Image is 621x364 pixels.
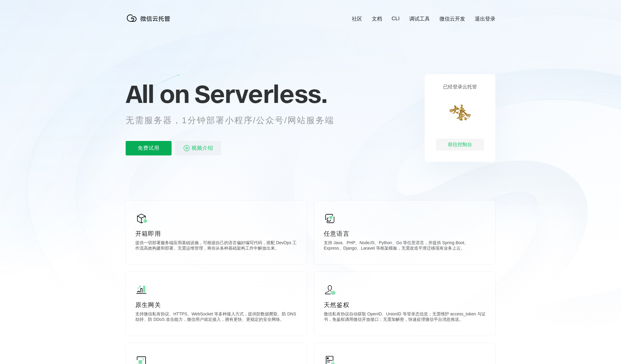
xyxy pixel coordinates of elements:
[191,141,213,155] span: 视频介绍
[324,301,486,309] p: 天然鉴权
[324,240,486,252] p: 支持 Java、PHP、NodeJS、Python、Go 等任意语言，并提供 Spring Boot、Express、Django、Laravel 等框架模板，无需改造平滑迁移现有业务上云。
[135,229,297,238] p: 开箱即用
[135,240,297,252] p: 提供一切部署服务端应用基础设施，可根据自己的语言偏好编写代码，搭配 DevOps 工作流高效构建和部署。无需运维管理，将你从各种基础架构工作中解放出来。
[126,79,189,109] span: All on
[183,145,190,152] img: video_play.svg
[436,139,484,151] div: 前往控制台
[195,79,327,109] span: Serverless.
[392,16,400,22] a: CLI
[439,15,465,22] a: 微信云开发
[475,15,495,22] a: 退出登录
[126,114,346,126] p: 无需服务器，1分钟部署小程序/公众号/网站服务端
[135,311,297,324] p: 支持微信私有协议、HTTPS、WebSocket 等多种接入方式，提供防数据爬取、防 DNS 劫持、防 DDoS 攻击能力，微信用户就近接入，拥有更快、更稳定的安全网络。
[372,15,382,22] a: 文档
[443,84,477,90] p: 已经登录云托管
[126,12,174,24] img: 微信云托管
[324,311,486,324] p: 微信私有协议自动获取 OpenID、UnionID 等登录态信息；无需维护 access_token 与证书，免鉴权调用微信开放接口；无需加解密，快速处理微信平台消息推送。
[324,229,486,238] p: 任意语言
[126,141,172,155] p: 免费试用
[135,301,297,309] p: 原生网关
[409,15,430,22] a: 调试工具
[126,20,174,25] a: 微信云托管
[352,15,362,22] a: 社区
